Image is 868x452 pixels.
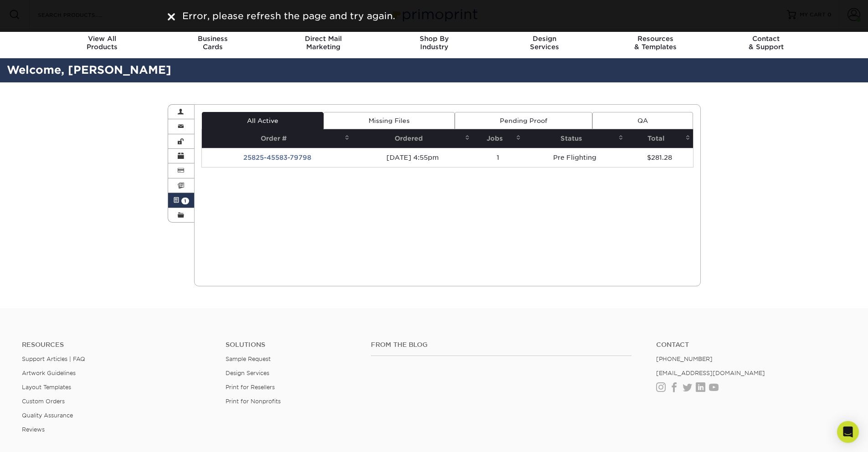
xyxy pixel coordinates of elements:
[22,412,73,419] a: Quality Assurance
[226,341,357,349] h4: Solutions
[489,35,600,43] span: Design
[47,29,158,58] a: View AllProducts
[489,35,600,51] div: Services
[379,35,489,51] div: Industry
[22,356,85,362] a: Support Articles | FAQ
[181,198,189,204] span: 1
[268,35,379,43] span: Direct Mail
[182,10,395,21] span: Error, please refresh the page and try again.
[600,35,711,43] span: Resources
[524,129,626,148] th: Status
[600,35,711,51] div: & Templates
[157,29,268,58] a: BusinessCards
[379,29,489,58] a: Shop ByIndustry
[379,35,489,43] span: Shop By
[711,29,822,58] a: Contact& Support
[371,341,632,349] h4: From the Blog
[473,129,523,148] th: Jobs
[656,341,846,349] a: Contact
[268,35,379,51] div: Marketing
[22,398,65,405] a: Custom Orders
[157,35,268,43] span: Business
[226,398,281,405] a: Print for Nonprofits
[711,35,822,51] div: & Support
[592,112,693,129] a: QA
[202,148,352,167] td: 25825-45583-79798
[47,35,158,43] span: View All
[489,29,600,58] a: DesignServices
[22,384,71,391] a: Layout Templates
[268,29,379,58] a: Direct MailMarketing
[22,341,212,349] h4: Resources
[226,384,275,391] a: Print for Resellers
[600,29,711,58] a: Resources& Templates
[157,35,268,51] div: Cards
[626,148,693,167] td: $281.28
[168,13,175,20] img: close
[324,112,455,129] a: Missing Files
[524,148,626,167] td: Pre Flighting
[656,356,713,362] a: [PHONE_NUMBER]
[202,129,352,148] th: Order #
[473,148,523,167] td: 1
[47,35,158,51] div: Products
[226,370,269,376] a: Design Services
[711,35,822,43] span: Contact
[168,193,195,208] a: 1
[226,356,271,362] a: Sample Request
[22,370,76,376] a: Artwork Guidelines
[455,112,592,129] a: Pending Proof
[837,421,859,443] div: Open Intercom Messenger
[352,129,473,148] th: Ordered
[626,129,693,148] th: Total
[656,370,765,376] a: [EMAIL_ADDRESS][DOMAIN_NAME]
[202,112,324,129] a: All Active
[2,424,77,449] iframe: Google Customer Reviews
[352,148,473,167] td: [DATE] 4:55pm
